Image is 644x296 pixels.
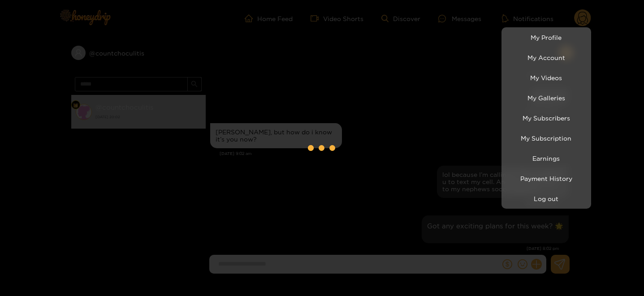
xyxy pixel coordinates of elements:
[504,70,589,86] a: My Videos
[504,30,589,45] a: My Profile
[504,90,589,106] a: My Galleries
[504,191,589,206] button: Log out
[504,171,589,186] a: Payment History
[504,50,589,65] a: My Account
[504,110,589,126] a: My Subscribers
[504,130,589,146] a: My Subscription
[504,150,589,166] a: Earnings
